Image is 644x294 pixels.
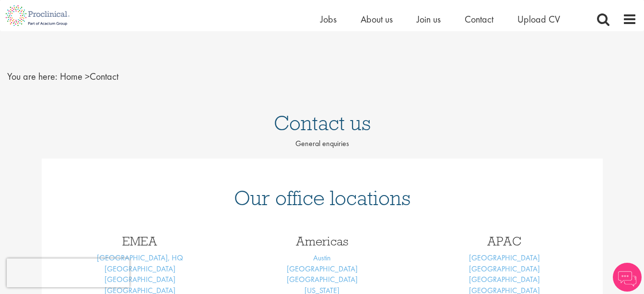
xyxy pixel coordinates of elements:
[465,13,493,25] a: Contact
[7,70,58,83] span: You are here:
[56,187,588,208] h1: Our office locations
[417,13,441,25] a: Join us
[361,13,393,25] a: About us
[313,253,331,263] a: Austin
[287,274,358,284] a: [GEOGRAPHIC_DATA]
[7,258,129,287] iframe: reCAPTCHA
[287,264,358,274] a: [GEOGRAPHIC_DATA]
[56,235,224,247] h3: EMEA
[421,235,588,247] h3: APAC
[613,263,642,292] img: Chatbot
[85,70,90,83] span: >
[238,235,406,247] h3: Americas
[60,70,118,83] span: Contact
[105,264,176,274] a: [GEOGRAPHIC_DATA]
[60,70,82,83] a: breadcrumb link to Home
[105,274,176,284] a: [GEOGRAPHIC_DATA]
[469,253,540,263] a: [GEOGRAPHIC_DATA]
[517,13,560,25] a: Upload CV
[97,253,183,263] a: [GEOGRAPHIC_DATA], HQ
[469,264,540,274] a: [GEOGRAPHIC_DATA]
[320,13,337,25] a: Jobs
[469,274,540,284] a: [GEOGRAPHIC_DATA]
